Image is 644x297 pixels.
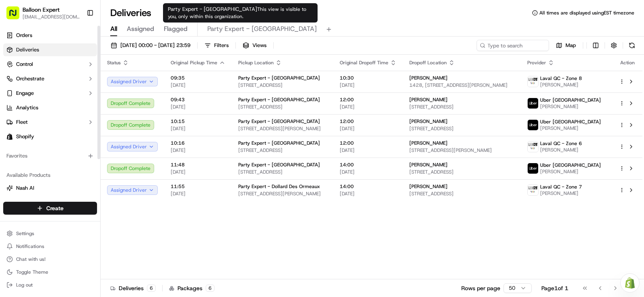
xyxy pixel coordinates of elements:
[16,269,48,275] span: Toggle Theme
[340,82,396,88] span: [DATE]
[16,46,39,53] span: Deliveries
[409,169,514,175] span: [STREET_ADDRESS]
[171,125,225,132] span: [DATE]
[171,59,217,66] span: Original Pickup Time
[25,125,65,131] span: [PERSON_NAME]
[46,204,64,212] span: Create
[107,142,158,152] button: Assigned Driver
[23,14,80,20] button: [EMAIL_ADDRESS][DOMAIN_NAME]
[252,42,266,49] span: Views
[409,118,448,125] span: [PERSON_NAME]
[540,119,601,125] span: Uber [GEOGRAPHIC_DATA]
[164,24,188,34] span: Flagged
[238,104,327,110] span: [STREET_ADDRESS]
[540,97,601,103] span: Uber [GEOGRAPHIC_DATA]
[107,185,158,195] button: Assigned Driver
[3,266,97,278] button: Toggle Theme
[3,29,97,42] a: Orders
[409,82,514,88] span: 1428, [STREET_ADDRESS][PERSON_NAME]
[340,59,388,66] span: Original Dropoff Time
[238,183,320,190] span: Party Expert - Dollard Des Ormeaux
[238,140,320,146] span: Party Expert - [GEOGRAPHIC_DATA]
[3,87,97,100] button: Engage
[409,96,448,103] span: [PERSON_NAME]
[171,147,225,154] span: [DATE]
[16,184,34,192] span: Nash AI
[171,118,225,125] span: 10:15
[540,140,582,147] span: Laval QC - Zone 6
[3,58,97,71] button: Control
[80,178,97,184] span: Pylon
[110,284,156,292] div: Deliveries
[214,42,229,49] span: Filters
[8,8,24,24] img: Nash
[340,104,396,110] span: [DATE]
[238,75,320,81] span: Party Expert - [GEOGRAPHIC_DATA]
[626,40,638,51] button: Refresh
[409,59,447,66] span: Dropoff Location
[528,120,538,130] img: uber-new-logo.jpeg
[16,104,38,111] span: Analytics
[528,98,538,109] img: uber-new-logo.jpeg
[238,118,320,125] span: Party Expert - [GEOGRAPHIC_DATA]
[528,163,538,174] img: uber-new-logo.jpeg
[461,284,500,292] p: Rows per page
[68,159,74,165] div: 💻
[540,147,582,153] span: [PERSON_NAME]
[528,76,538,87] img: profile_balloonexpert_internal.png
[238,169,327,175] span: [STREET_ADDRESS]
[409,125,514,132] span: [STREET_ADDRESS]
[409,162,448,168] span: [PERSON_NAME]
[540,75,582,82] span: Laval QC - Zone 8
[238,162,320,168] span: Party Expert - [GEOGRAPHIC_DATA]
[16,158,62,166] span: Knowledge Base
[340,190,396,197] span: [DATE]
[528,141,538,152] img: profile_balloonexpert_internal.png
[409,140,448,146] span: [PERSON_NAME]
[171,190,225,197] span: [DATE]
[540,103,601,110] span: [PERSON_NAME]
[16,61,33,68] span: Control
[8,77,23,91] img: 1736555255976-a54dd68f-1ca7-489b-9aae-adbdc363a1c4
[540,190,582,197] span: [PERSON_NAME]
[340,147,396,154] span: [DATE]
[527,59,546,66] span: Provider
[540,82,582,88] span: [PERSON_NAME]
[171,140,225,146] span: 10:16
[76,158,129,166] span: API Documentation
[36,77,132,85] div: Start new chat
[5,155,65,169] a: 📗Knowledge Base
[409,147,514,154] span: [STREET_ADDRESS][PERSON_NAME]
[137,79,147,89] button: Start new chat
[107,40,194,51] button: [DATE] 00:00 - [DATE] 23:59
[71,125,88,131] span: [DATE]
[107,59,121,66] span: Status
[110,6,151,19] h1: Deliveries
[147,285,156,292] div: 6
[169,284,215,292] div: Packages
[619,59,636,66] div: Action
[409,104,514,110] span: [STREET_ADDRESS]
[16,32,32,39] span: Orders
[171,75,225,81] span: 09:35
[23,6,60,14] button: Balloon Expert
[3,130,97,143] a: Shopify
[8,104,54,111] div: Past conversations
[163,3,318,23] div: Party Expert - [GEOGRAPHIC_DATA]
[340,162,396,168] span: 14:00
[125,103,147,113] button: See all
[36,85,111,91] div: We're available if you need us!
[16,90,34,97] span: Engage
[127,24,154,34] span: Assigned
[238,59,274,66] span: Pickup Location
[3,72,97,85] button: Orchestrate
[3,150,97,162] div: Favorites
[3,169,97,182] div: Available Products
[340,169,396,175] span: [DATE]
[67,125,70,131] span: •
[3,202,97,215] button: Create
[171,82,225,88] span: [DATE]
[16,230,34,237] span: Settings
[340,75,396,81] span: 10:30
